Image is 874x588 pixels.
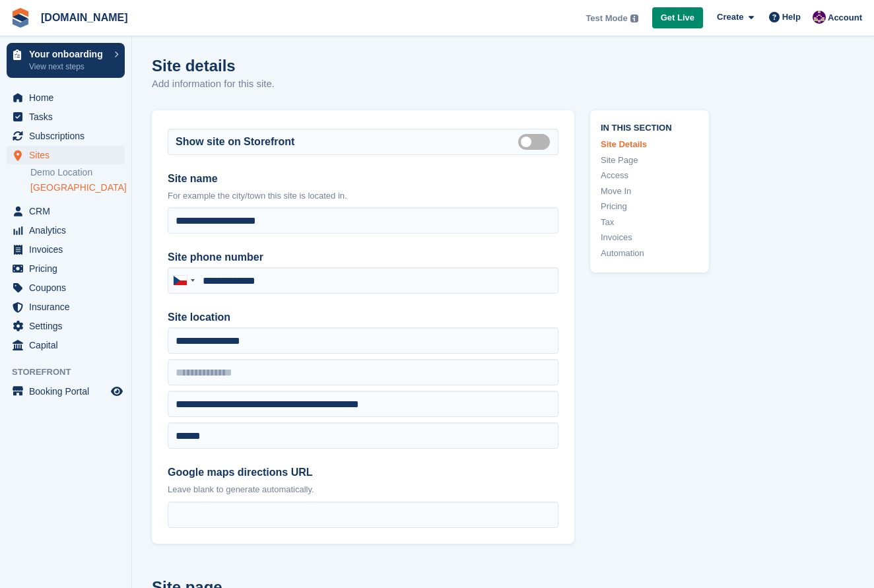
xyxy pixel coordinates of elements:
[7,317,125,335] a: menu
[30,181,125,194] a: [GEOGRAPHIC_DATA]
[29,127,108,145] span: Subscriptions
[29,382,108,401] span: Booking Portal
[652,7,703,29] a: Get Live
[7,278,125,297] a: menu
[661,11,694,24] span: Get Live
[29,49,108,59] p: Your onboarding
[7,88,125,107] a: menu
[7,240,125,259] a: menu
[152,77,275,92] p: Add information for this site.
[601,121,698,133] span: In this section
[109,383,125,399] a: Preview store
[601,231,698,244] a: Invoices
[601,169,698,182] a: Access
[30,166,125,179] a: Demo Location
[7,202,125,220] a: menu
[601,154,698,167] a: Site Page
[7,146,125,164] a: menu
[168,268,199,293] div: Czech Republic (Česká republika): +420
[7,259,125,278] a: menu
[601,200,698,213] a: Pricing
[813,11,826,24] img: Anna Žambůrková
[29,298,108,316] span: Insurance
[29,146,108,164] span: Sites
[29,221,108,240] span: Analytics
[29,259,108,278] span: Pricing
[601,216,698,229] a: Tax
[601,247,698,260] a: Automation
[29,317,108,335] span: Settings
[176,134,294,150] label: Show site on Storefront
[601,138,698,151] a: Site Details
[168,310,558,325] label: Site location
[168,171,558,187] label: Site name
[11,8,30,28] img: stora-icon-8386f47178a22dfd0bd8f6a31ec36ba5ce8667c1dd55bd0f319d3a0aa187defe.svg
[168,483,558,496] p: Leave blank to generate automatically.
[7,221,125,240] a: menu
[36,7,133,28] a: [DOMAIN_NAME]
[29,240,108,259] span: Invoices
[29,61,108,73] p: View next steps
[7,298,125,316] a: menu
[7,336,125,354] a: menu
[828,11,862,24] span: Account
[601,185,698,198] a: Move In
[29,336,108,354] span: Capital
[7,108,125,126] a: menu
[630,15,638,22] img: icon-info-grey-7440780725fd019a000dd9b08b2336e03edf1995a4989e88bcd33f0948082b44.svg
[7,127,125,145] a: menu
[782,11,801,24] span: Help
[586,12,627,25] span: Test Mode
[29,278,108,297] span: Coupons
[168,465,558,480] label: Google maps directions URL
[29,202,108,220] span: CRM
[168,189,558,203] p: For example the city/town this site is located in.
[29,88,108,107] span: Home
[29,108,108,126] span: Tasks
[717,11,743,24] span: Create
[7,43,125,78] a: Your onboarding View next steps
[7,382,125,401] a: menu
[12,366,131,379] span: Storefront
[152,57,275,75] h1: Site details
[518,141,555,143] label: Is public
[168,249,558,265] label: Site phone number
